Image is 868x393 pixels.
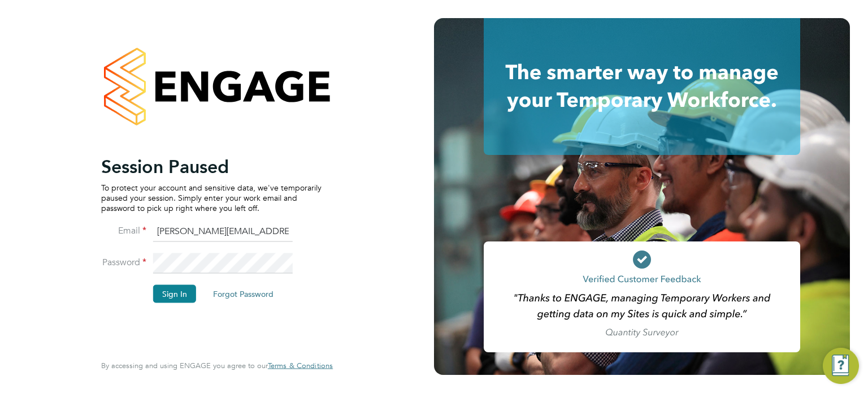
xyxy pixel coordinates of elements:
[268,361,333,370] a: Terms & Conditions
[101,361,333,370] span: By accessing and using ENGAGE you agree to our
[153,222,293,242] input: Enter your work email...
[101,224,146,236] label: Email
[823,348,859,384] button: Engage Resource Center
[204,284,283,303] button: Forgot Password
[101,256,146,268] label: Password
[268,361,333,370] span: Terms & Conditions
[101,155,322,178] h2: Session Paused
[153,284,196,303] button: Sign In
[101,182,322,213] p: To protect your account and sensitive data, we've temporarily paused your session. Simply enter y...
